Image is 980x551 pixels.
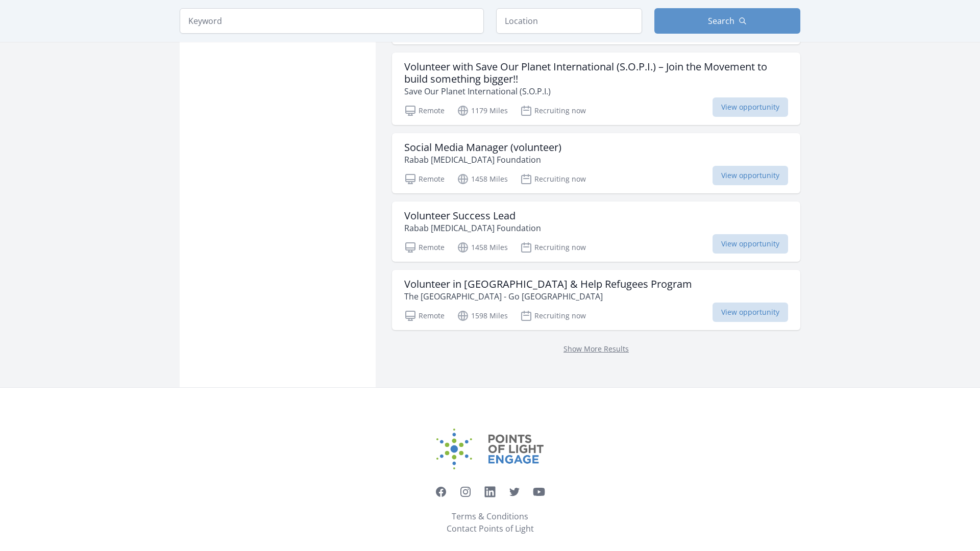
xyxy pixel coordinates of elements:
[520,105,586,117] p: Recruiting now
[404,173,445,185] p: Remote
[496,8,642,34] input: Location
[404,241,445,254] p: Remote
[713,97,788,117] span: View opportunity
[563,344,629,354] a: Show More Results
[404,105,445,117] p: Remote
[457,241,508,254] p: 1458 Miles
[404,310,445,322] p: Remote
[452,510,528,522] a: Terms & Conditions
[457,105,508,117] p: 1179 Miles
[404,290,692,303] p: The [GEOGRAPHIC_DATA] - Go [GEOGRAPHIC_DATA]
[180,8,484,34] input: Keyword
[520,173,586,185] p: Recruiting now
[404,210,541,222] h3: Volunteer Success Lead
[520,241,586,254] p: Recruiting now
[447,522,534,535] a: Contact Points of Light
[713,234,788,254] span: View opportunity
[713,166,788,185] span: View opportunity
[404,141,561,154] h3: Social Media Manager (volunteer)
[404,85,788,97] p: Save Our Planet International (S.O.P.I.)
[392,202,800,262] a: Volunteer Success Lead Rabab [MEDICAL_DATA] Foundation Remote 1458 Miles Recruiting now View oppo...
[708,15,734,27] span: Search
[457,173,508,185] p: 1458 Miles
[404,154,561,166] p: Rabab [MEDICAL_DATA] Foundation
[457,310,508,322] p: 1598 Miles
[404,222,541,234] p: Rabab [MEDICAL_DATA] Foundation
[392,270,800,330] a: Volunteer in [GEOGRAPHIC_DATA] & Help Refugees Program The [GEOGRAPHIC_DATA] - Go [GEOGRAPHIC_DAT...
[392,53,800,125] a: Volunteer with Save Our Planet International (S.O.P.I.) – Join the Movement to build something bi...
[404,61,788,85] h3: Volunteer with Save Our Planet International (S.O.P.I.) – Join the Movement to build something bi...
[404,278,692,290] h3: Volunteer in [GEOGRAPHIC_DATA] & Help Refugees Program
[713,303,788,322] span: View opportunity
[654,8,800,34] button: Search
[520,310,586,322] p: Recruiting now
[392,133,800,193] a: Social Media Manager (volunteer) Rabab [MEDICAL_DATA] Foundation Remote 1458 Miles Recruiting now...
[436,429,544,469] img: Points of Light Engage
